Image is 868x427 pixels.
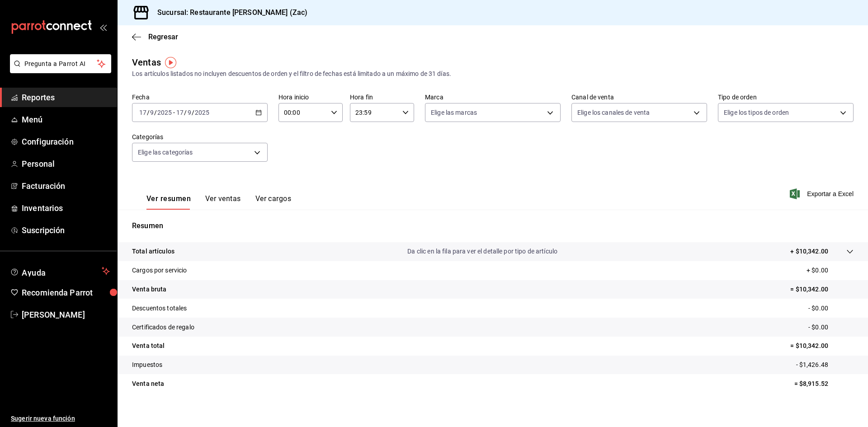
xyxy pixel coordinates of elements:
[146,194,291,210] div: navigation tabs
[796,360,854,370] p: - $1,426.48
[22,286,110,299] span: Recomienda Parrot
[132,94,268,100] label: Fecha
[138,148,193,157] span: Elige las categorías
[132,69,854,79] div: Los artículos listados no incluyen descuentos de orden y el filtro de fechas está limitado a un m...
[718,94,854,100] label: Tipo de orden
[132,56,161,69] div: Ventas
[6,66,111,75] a: Pregunta a Parrot AI
[176,109,184,116] input: --
[132,221,854,231] p: Resumen
[22,158,110,170] span: Personal
[790,247,828,256] p: + $10,342.00
[132,134,268,140] label: Categorías
[22,91,110,103] span: Reportes
[407,247,557,256] p: Da clic en la fila para ver el detalle por tipo de artículo
[147,109,150,116] span: /
[255,194,292,210] button: Ver cargos
[790,285,854,294] p: = $10,342.00
[431,108,477,117] span: Elige las marcas
[22,180,110,192] span: Facturación
[132,285,166,294] p: Venta bruta
[22,202,110,214] span: Inventarios
[22,136,110,148] span: Configuración
[10,54,111,73] button: Pregunta a Parrot AI
[278,94,343,100] label: Hora inicio
[350,94,414,100] label: Hora fin
[132,360,162,370] p: Impuestos
[808,323,854,332] p: - $0.00
[132,33,178,41] button: Regresar
[22,113,110,126] span: Menú
[790,341,854,351] p: = $10,342.00
[184,109,187,116] span: /
[808,304,854,313] p: - $0.00
[146,194,191,210] button: Ver resumen
[132,341,165,351] p: Venta total
[792,188,854,199] button: Exportar a Excel
[154,109,157,116] span: /
[22,309,110,321] span: [PERSON_NAME]
[794,379,854,389] p: = $8,915.52
[571,94,707,100] label: Canal de venta
[139,109,147,116] input: --
[173,109,175,116] span: -
[132,304,187,313] p: Descuentos totales
[24,59,97,69] span: Pregunta a Parrot AI
[187,109,192,116] input: --
[150,7,307,18] h3: Sucursal: Restaurante [PERSON_NAME] (Zac)
[132,379,164,389] p: Venta neta
[148,33,178,41] span: Regresar
[132,323,194,332] p: Certificados de regalo
[807,266,854,275] p: + $0.00
[22,266,98,277] span: Ayuda
[165,57,176,68] img: Tooltip marker
[132,247,175,256] p: Total artículos
[192,109,194,116] span: /
[577,108,650,117] span: Elige los canales de venta
[157,109,172,116] input: ----
[194,109,210,116] input: ----
[425,94,561,100] label: Marca
[22,224,110,236] span: Suscripción
[11,414,110,423] span: Sugerir nueva función
[724,108,789,117] span: Elige los tipos de orden
[205,194,241,210] button: Ver ventas
[99,23,107,31] button: open_drawer_menu
[150,109,154,116] input: --
[132,266,187,275] p: Cargos por servicio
